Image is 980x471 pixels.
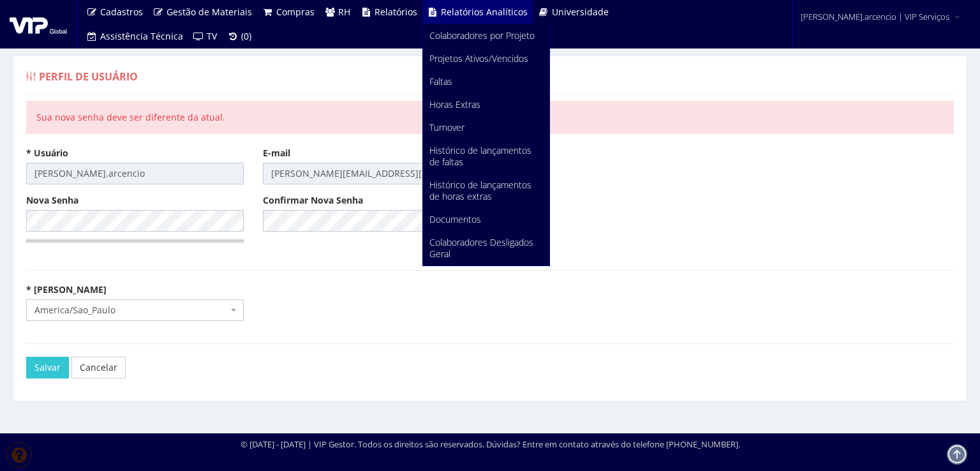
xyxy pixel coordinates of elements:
a: Histórico de lançamentos de faltas [423,139,549,174]
img: logo [10,15,67,34]
span: Relatórios Analíticos [441,6,528,18]
span: Projetos Ativos/Vencidos [429,52,528,64]
a: Projetos Ativos/Vencidos [423,47,549,70]
span: Colaboradores Desligados Geral [429,236,533,260]
div: © [DATE] - [DATE] | VIP Gestor. Todos os direitos são reservados. Dúvidas? Entre em contato atrav... [241,438,740,451]
a: (0) [222,24,256,49]
label: Confirmar Nova Senha [263,194,363,207]
span: Universidade [552,6,609,18]
a: Histórico de lançamentos de horas extras [423,174,549,208]
span: [PERSON_NAME].arcencio | VIP Serviços [801,10,949,23]
span: TV [207,30,217,42]
a: TV [188,24,223,49]
span: Cadastros [100,6,143,18]
label: E-mail [263,147,290,160]
span: (0) [241,30,251,42]
div: Sua nova senha deve ser diferente da atual. [26,101,954,134]
span: Compras [276,6,315,18]
input: Salvar [26,357,69,378]
span: Horas Extras [429,98,480,110]
span: Colaboradores por Projeto [429,29,535,41]
label: Nova Senha [26,194,78,207]
span: Assistência Técnica [100,30,183,42]
span: Faltas [429,75,452,87]
a: Documentos [423,208,549,231]
label: * Usuário [26,147,68,160]
span: Gestão de Materiais [167,6,252,18]
a: Colaboradores por Projeto [423,24,549,47]
a: Faltas [423,70,549,93]
a: Assistência Técnica [81,24,188,49]
span: Documentos [429,213,481,225]
span: Histórico de lançamentos de horas extras [429,179,531,202]
span: America/Sao_Paulo [34,304,228,317]
span: Perfil de Usuário [39,70,138,84]
a: Cancelar [71,357,126,378]
a: Turnover [423,116,549,139]
a: Horas Extras [423,93,549,116]
span: Turnover [429,121,464,133]
a: Colaboradores Desligados Geral [423,231,549,265]
span: RH [338,6,350,18]
span: Histórico de lançamentos de faltas [429,144,531,168]
label: * [PERSON_NAME] [26,283,107,296]
span: America/Sao_Paulo [26,299,244,321]
span: Relatórios [375,6,417,18]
